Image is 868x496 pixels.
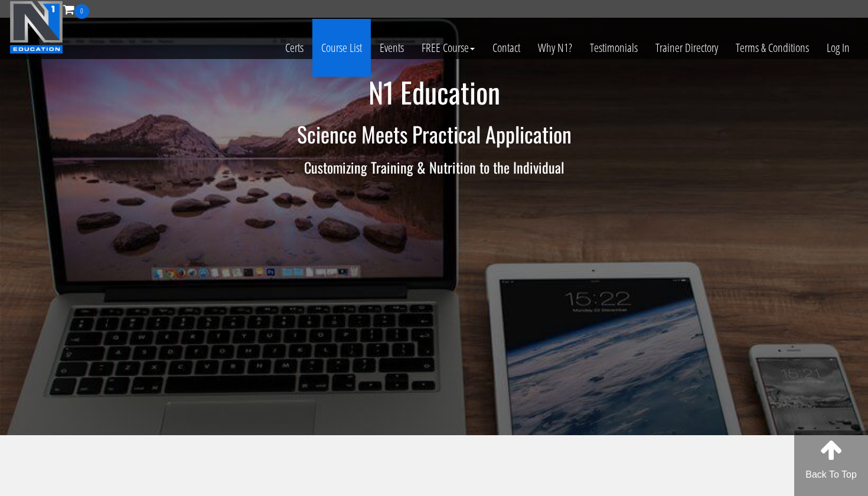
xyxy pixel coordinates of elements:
[818,19,859,77] a: Log In
[312,19,371,77] a: Course List
[63,1,89,17] a: 0
[794,468,868,482] p: Back To Top
[529,19,581,77] a: Why N1?
[371,19,413,77] a: Events
[89,77,779,108] h1: N1 Education
[581,19,647,77] a: Testimonials
[727,19,818,77] a: Terms & Conditions
[89,159,779,175] h3: Customizing Training & Nutrition to the Individual
[647,19,727,77] a: Trainer Directory
[9,1,63,54] img: n1-education
[413,19,484,77] a: FREE Course
[74,4,89,19] span: 0
[89,122,779,146] h2: Science Meets Practical Application
[276,19,312,77] a: Certs
[484,19,529,77] a: Contact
